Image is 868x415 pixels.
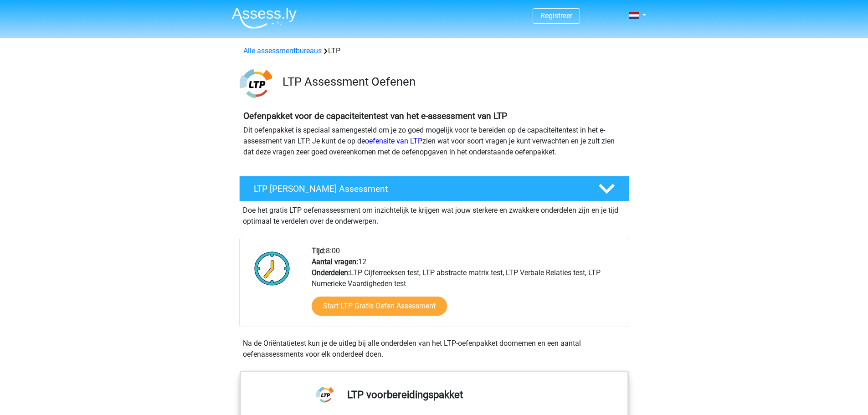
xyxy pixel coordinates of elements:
img: ltp.png [240,67,272,100]
h4: LTP [PERSON_NAME] Assessment [254,184,584,194]
img: Assessly [232,7,297,29]
b: Onderdelen: [312,268,350,277]
a: oefensite van LTP [365,137,422,145]
div: 8:00 12 LTP Cijferreeksen test, LTP abstracte matrix test, LTP Verbale Relaties test, LTP Numerie... [305,246,628,327]
a: Registreer [540,11,572,20]
a: Start LTP Gratis Oefen Assessment [312,297,447,316]
div: Na de Oriëntatietest kun je de uitleg bij alle onderdelen van het LTP-oefenpakket doornemen en ee... [239,338,629,360]
div: LTP [240,46,629,56]
b: Aantal vragen: [312,257,358,266]
h3: LTP Assessment Oefenen [282,75,622,89]
a: LTP [PERSON_NAME] Assessment [236,176,633,201]
a: Alle assessmentbureaus [243,46,322,55]
p: Dit oefenpakket is speciaal samengesteld om je zo goed mogelijk voor te bereiden op de capaciteit... [243,125,625,158]
b: Oefenpakket voor de capaciteitentest van het e-assessment van LTP [243,111,507,121]
img: Klok [249,246,295,291]
b: Tijd: [312,246,326,255]
div: Doe het gratis LTP oefenassessment om inzichtelijk te krijgen wat jouw sterkere en zwakkere onder... [239,201,629,227]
